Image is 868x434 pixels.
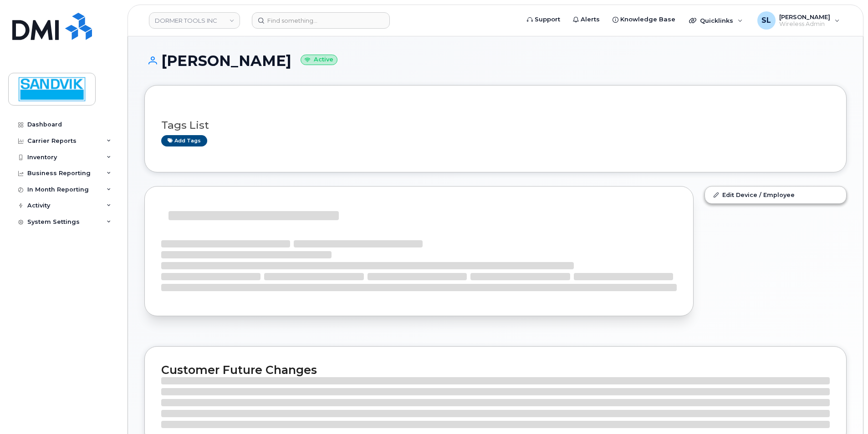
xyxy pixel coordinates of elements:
a: Add tags [161,135,207,146]
a: Edit Device / Employee [705,187,846,203]
h2: Customer Future Changes [161,363,830,377]
small: Active [301,55,337,65]
h1: [PERSON_NAME] [144,53,847,69]
h3: Tags List [161,120,830,131]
